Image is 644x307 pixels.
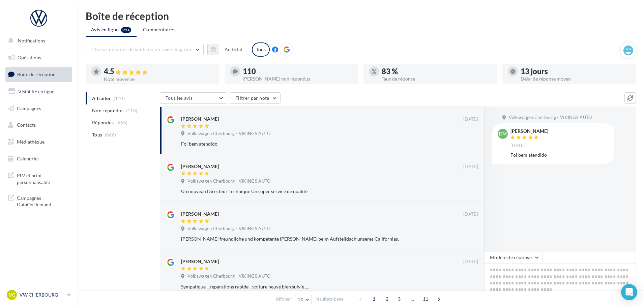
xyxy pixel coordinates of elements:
[17,105,41,111] span: Campagnes
[5,288,72,301] a: VC VW CHERBOURG
[463,164,478,170] span: [DATE]
[92,119,114,126] span: Répondus
[86,11,636,21] div: Boîte de réception
[18,89,54,94] span: Visibilité en ligne
[4,51,74,65] a: Opérations
[17,171,69,185] span: PLV et print personnalisable
[298,297,303,302] span: 10
[295,295,312,304] button: 10
[4,135,74,149] a: Médiathèque
[499,130,507,137] span: DM
[394,294,405,304] span: 3
[187,131,270,137] span: Volkswagen Cherbourg - VIKINGS AUTO
[463,259,478,265] span: [DATE]
[181,163,219,170] div: [PERSON_NAME]
[181,283,434,290] div: Sympatique ...reparations rapide ...voiture neuve bien suivie ....
[20,291,64,298] p: VW CHERBOURG
[187,273,270,279] span: Volkswagen Cherbourg - VIKINGS AUTO
[230,92,281,104] button: Filtrer par note
[4,191,74,211] a: Campagnes DataOnDemand
[407,294,418,304] span: ...
[382,294,392,304] span: 2
[91,47,191,52] span: Choisir un point de vente ou un code magasin
[4,168,74,188] a: PLV et print personnalisable
[4,152,74,166] a: Calendrier
[17,71,56,77] span: Boîte de réception
[621,284,637,300] div: Open Intercom Messenger
[187,226,270,232] span: Volkswagen Cherbourg - VIKINGS AUTO
[181,141,434,147] div: Foi bem atendido
[420,294,431,304] span: 11
[116,120,128,125] span: (556)
[4,85,74,99] a: Visibilité en ligne
[181,258,219,265] div: [PERSON_NAME]
[484,252,543,263] button: Modèle de réponse
[9,291,15,298] span: VC
[160,92,227,104] button: Tous les avis
[4,34,71,48] button: Notifications
[17,193,69,208] span: Campagnes DataOnDemand
[17,139,45,145] span: Médiathèque
[104,77,214,82] div: Note moyenne
[509,115,592,121] span: Volkswagen Cherbourg - VIKINGS AUTO
[276,296,291,302] span: Afficher
[463,211,478,217] span: [DATE]
[521,68,631,75] div: 13 jours
[521,76,631,81] div: Délai de réponse moyen
[382,68,492,75] div: 83 %
[126,108,138,113] span: (110)
[86,44,204,55] button: Choisir un point de vente ou un code magasin
[252,42,270,57] div: Tous
[243,68,353,75] div: 110
[181,236,434,242] div: [PERSON_NAME] freundliche und kompetente [PERSON_NAME] beim Aufstelldach unseres Californias.
[187,178,270,184] span: Volkswagen Cherbourg - VIKINGS AUTO
[181,116,219,122] div: [PERSON_NAME]
[105,132,116,137] span: (666)
[4,118,74,132] a: Contacts
[207,44,248,55] button: Au total
[219,44,248,55] button: Au total
[369,294,379,304] span: 1
[17,122,36,128] span: Contacts
[92,131,102,138] span: Tous
[316,296,344,302] span: résultats/page
[18,55,41,60] span: Opérations
[510,152,609,158] div: Foi bem atendido
[143,27,175,32] span: Commentaires
[18,38,45,43] span: Notifications
[4,67,74,82] a: Boîte de réception
[382,76,492,81] div: Taux de réponse
[92,107,123,114] span: Non répondus
[463,116,478,122] span: [DATE]
[181,211,219,217] div: [PERSON_NAME]
[510,129,548,133] div: [PERSON_NAME]
[104,68,214,75] div: 4.5
[181,188,434,195] div: Un nouveau Directeur Technique Un super service de qualité
[243,76,353,81] div: [PERSON_NAME] non répondus
[510,143,525,149] span: [DATE]
[166,95,193,101] span: Tous les avis
[4,101,74,116] a: Campagnes
[17,156,39,161] span: Calendrier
